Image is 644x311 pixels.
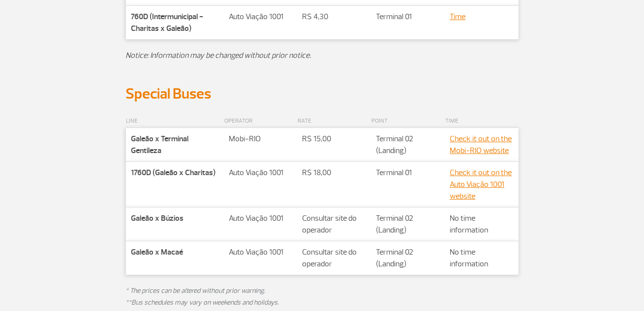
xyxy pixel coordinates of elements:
p: Consultar site do operador [302,212,366,236]
p: Mobi-RIO [229,133,292,145]
p: No time information [450,246,514,270]
p: Auto Viação 1001 [229,212,292,224]
h2: Special Buses [125,85,519,103]
p: R$ 15,00 [302,133,366,145]
p: Auto Viação 1001 [229,246,292,258]
td: Terminal 02 (Landing) [371,207,445,241]
td: Terminal 02 (Landing) [371,128,445,162]
p: Auto Viação 1001 [229,167,292,179]
p: Consultar site do operador [302,246,366,270]
p: RATE [298,115,370,127]
a: Time [450,12,465,22]
strong: Galeão x Búzios [131,213,184,223]
p: OPERATOR [224,115,297,127]
em: Notice: Information may be changed without prior notice. [125,51,311,60]
strong: Galeão x Terminal Gentileza [131,134,188,155]
p: No time information [450,212,514,236]
strong: 1760D (Galeão x Charitas) [131,168,215,178]
p: R$ 18,00 [302,167,366,179]
td: Terminal 01 [371,162,445,207]
td: Terminal 01 [371,6,445,40]
strong: 760D (Intermunicipal - Charitas x Galeão) [131,12,203,33]
p: TIME [445,115,518,127]
th: POINT [371,115,445,128]
p: Auto Viação 1001 [229,11,292,23]
td: Terminal 02 (Landing) [371,241,445,275]
p: LINE [126,115,223,127]
em: * The prices can be altered without prior warning. **Bus schedules may vary on weekends and holid... [125,286,279,307]
a: Check it out on the Mobi-RIO website [450,134,512,155]
p: R$ 4,30 [302,11,366,23]
strong: Galeão x Macaé [131,247,183,257]
a: Check it out on the Auto Viação 1001 website [450,168,512,201]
